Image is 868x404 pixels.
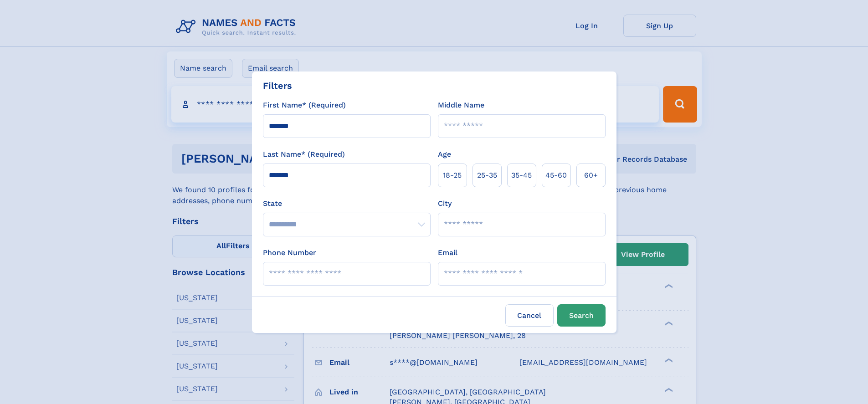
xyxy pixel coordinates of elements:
label: City [438,198,452,209]
span: 35‑45 [511,170,532,181]
span: 25‑35 [477,170,497,181]
div: Filters [263,79,292,92]
span: 45‑60 [545,170,567,181]
label: First Name* (Required) [263,100,346,111]
label: Email [438,247,457,258]
label: Phone Number [263,247,316,258]
label: State [263,198,431,209]
label: Cancel [505,304,554,327]
span: 18‑25 [443,170,462,181]
span: 60+ [584,170,598,181]
label: Middle Name [438,100,484,111]
label: Last Name* (Required) [263,149,345,160]
label: Age [438,149,451,160]
button: Search [557,304,606,327]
